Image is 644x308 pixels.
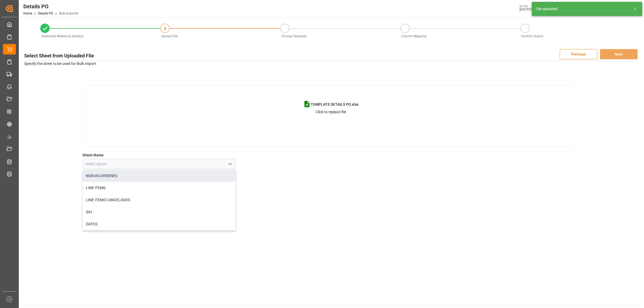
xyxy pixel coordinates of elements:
[521,34,543,38] span: Confirm Import
[86,85,576,147] div: TEMPLATE DETAILS PO.xlsxClick to replace file
[600,49,638,59] button: Next
[281,34,306,38] span: Choose Template
[38,12,53,15] a: Details PO
[161,34,178,38] span: Upload File
[83,218,236,230] div: DATOS
[560,49,597,59] button: Previous
[23,12,32,15] a: Home
[24,61,638,67] p: Specify the sheet to be used for Bulk Import.
[41,34,83,38] span: Download Reference Schema
[83,182,236,194] div: LINE ITEMS
[536,6,628,12] div: File uploaded
[83,170,236,182] div: NUEVAS ORDENES
[82,159,236,169] input: Select option
[316,109,346,115] p: Click to replace file
[401,34,426,38] span: Column Mapping
[82,152,104,158] label: Sheet Name
[23,2,78,10] div: Details PO
[83,206,236,218] div: IDH
[311,102,358,107] span: TEMPLATE DETAILS PO.xlsx
[226,160,234,168] button: close menu
[83,194,236,206] div: LINE ITEMS CANCELADOS
[161,24,169,33] div: 2
[518,4,544,13] img: pochtecaImg.jpg_1689854062.jpg
[24,52,94,59] h3: Select Sheet from Uploaded File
